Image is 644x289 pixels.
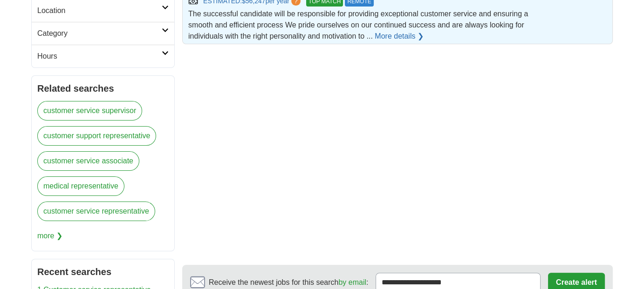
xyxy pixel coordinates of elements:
[209,277,368,288] span: Receive the newest jobs for this search :
[37,151,139,171] a: customer service associate
[37,202,155,221] a: customer service representative
[37,126,156,146] a: customer support representative
[32,22,174,45] a: Category
[37,227,62,245] span: more ❯
[32,45,174,67] a: Hours
[37,5,162,16] h2: Location
[375,31,424,42] a: More details ❯
[188,10,528,40] span: The successful candidate will be responsible for providing exceptional customer service and ensur...
[37,265,169,279] h2: Recent searches
[182,52,613,257] iframe: Ads by Google
[37,176,124,196] a: medical representative
[37,51,162,62] h2: Hours
[37,28,162,39] h2: Category
[37,101,142,121] a: customer service supervisor
[338,278,366,286] a: by email
[37,81,169,95] h2: Related searches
